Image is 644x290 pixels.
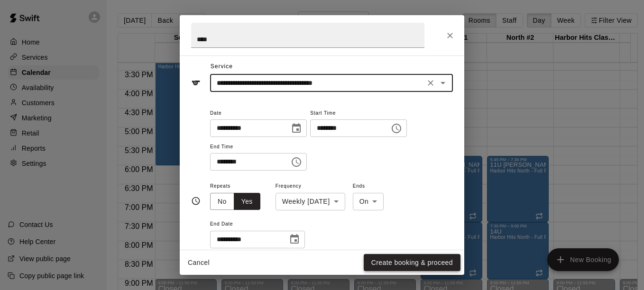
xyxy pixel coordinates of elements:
[210,180,268,193] span: Repeats
[424,76,437,90] button: Clear
[210,218,305,231] span: End Date
[191,78,201,88] svg: Service
[436,76,450,90] button: Open
[287,119,306,138] button: Choose date, selected date is Sep 9, 2025
[210,141,307,154] span: End Time
[285,230,304,249] button: Choose date, selected date is Jul 14, 2026
[234,193,260,210] button: Yes
[353,193,384,210] div: On
[210,107,307,120] span: Date
[287,153,306,172] button: Choose time, selected time is 7:30 PM
[276,180,345,193] span: Frequency
[442,27,459,44] button: Close
[364,254,460,272] button: Create booking & proceed
[353,180,384,193] span: Ends
[310,107,407,120] span: Start Time
[191,196,201,206] svg: Timing
[210,193,260,210] div: outlined button group
[276,193,345,210] div: Weekly [DATE]
[387,119,406,138] button: Choose time, selected time is 6:00 PM
[210,193,234,210] button: No
[184,254,214,272] button: Cancel
[211,63,233,70] span: Service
